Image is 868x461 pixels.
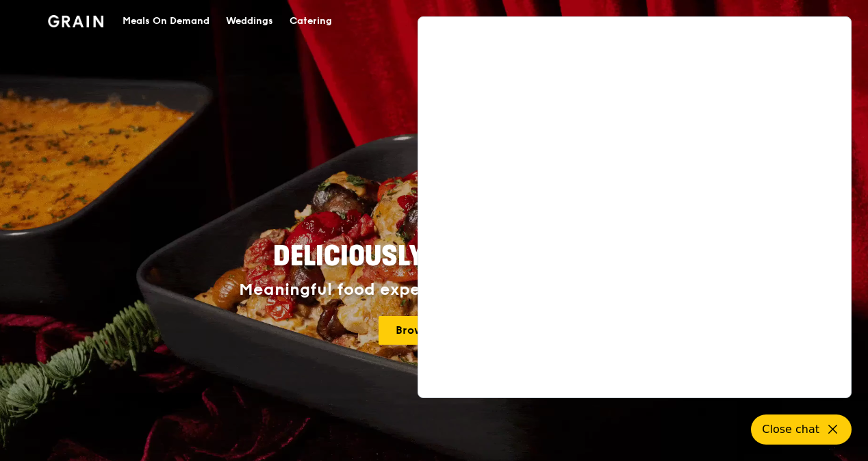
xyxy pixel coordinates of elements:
div: Meaningful food experiences for any occasion. [188,280,680,300]
a: Catering [281,1,340,42]
img: Grain [48,15,103,27]
a: Weddings [218,1,281,42]
div: Meals On Demand [123,1,209,42]
button: Close chat [751,414,852,445]
div: Catering [290,1,332,42]
a: Browse menus [379,316,490,345]
span: Deliciously good for you [273,240,596,273]
span: Close chat [762,421,819,438]
a: Contact us [750,1,820,42]
div: Weddings [226,1,273,42]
